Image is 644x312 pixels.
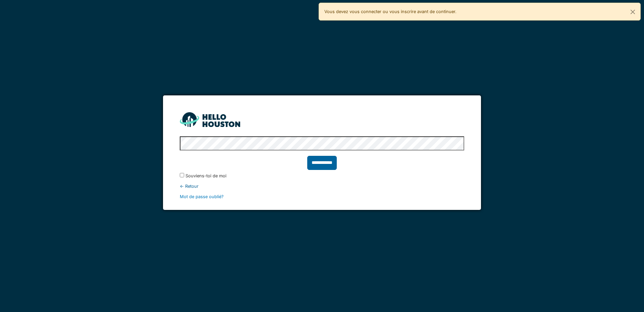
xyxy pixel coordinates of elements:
font: ← Retour [180,184,199,189]
button: Fermer [625,3,640,21]
font: Souviens-toi de moi [185,173,226,178]
a: Mot de passe oublié? [180,194,224,199]
img: HH_line-BYnF2_Hg.png [180,112,240,127]
font: Vous devez vous connecter ou vous inscrire avant de continuer. [324,9,457,14]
